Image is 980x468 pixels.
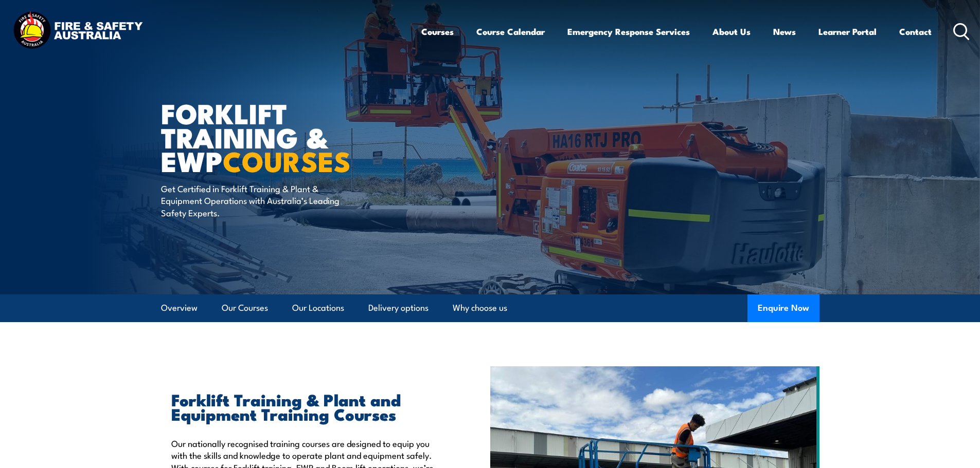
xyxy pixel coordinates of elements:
h2: Forklift Training & Plant and Equipment Training Courses [171,392,443,421]
a: About Us [712,18,751,45]
a: Overview [161,294,198,322]
h1: Forklift Training & EWP [161,101,415,173]
a: Emergency Response Services [567,18,690,45]
a: Our Locations [292,294,344,322]
a: Delivery options [368,294,429,322]
strong: COURSES [223,139,351,181]
a: Our Courses [222,294,268,322]
a: Learner Portal [818,18,877,45]
button: Enquire Now [747,294,819,322]
a: News [773,18,796,45]
a: Contact [899,18,932,45]
a: Why choose us [453,294,507,322]
a: Courses [421,18,454,45]
p: Get Certified in Forklift Training & Plant & Equipment Operations with Australia’s Leading Safety... [161,182,349,218]
a: Course Calendar [476,18,545,45]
